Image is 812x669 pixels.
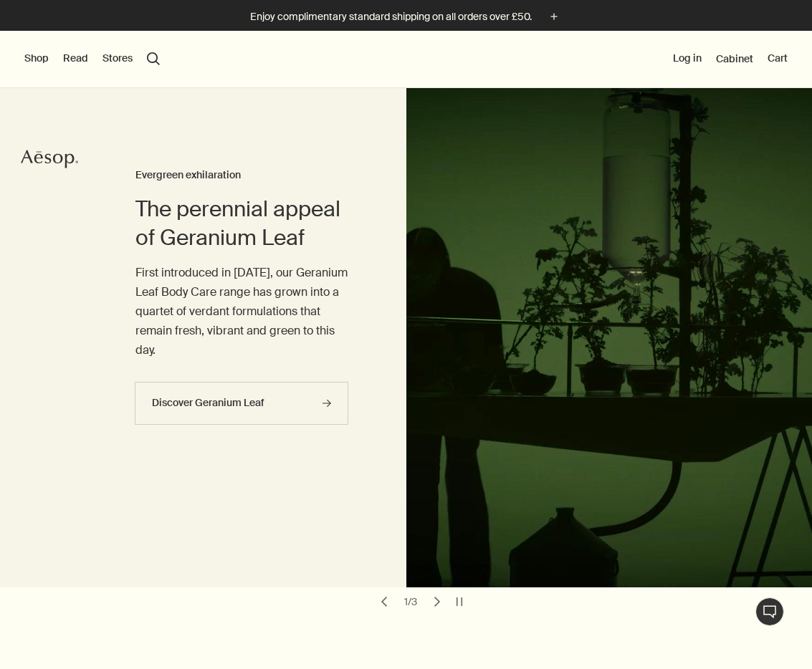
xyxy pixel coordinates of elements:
[427,592,447,612] button: next slide
[24,31,160,88] nav: primary
[250,9,562,25] button: Enjoy complimentary standard shipping on all orders over £50.
[135,263,349,360] p: First introduced in [DATE], our Geranium Leaf Body Care range has grown into a quartet of verdant...
[135,195,349,252] h2: The perennial appeal of Geranium Leaf
[21,148,78,173] a: Aesop
[673,52,702,66] button: Log in
[102,52,133,66] button: Stores
[21,148,78,170] svg: Aesop
[374,592,394,612] button: previous slide
[755,597,784,626] button: Live Assistance
[716,52,753,65] a: Cabinet
[135,382,348,425] a: Discover Geranium Leaf
[400,595,421,608] div: 1 / 3
[449,592,469,612] button: pause
[24,52,49,66] button: Shop
[250,9,532,24] p: Enjoy complimentary standard shipping on all orders over £50.
[135,167,349,184] h3: Evergreen exhilaration
[673,31,788,88] nav: supplementary
[147,52,160,65] button: Open search
[63,52,88,66] button: Read
[768,52,788,66] button: Cart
